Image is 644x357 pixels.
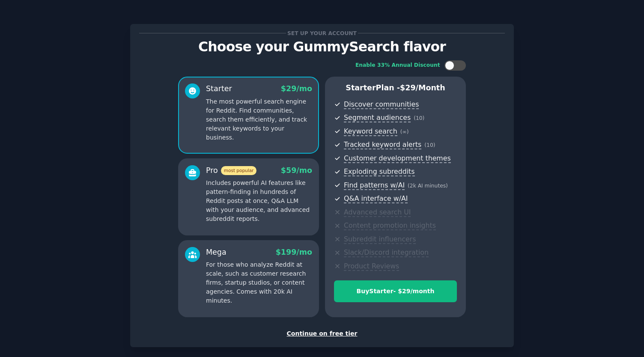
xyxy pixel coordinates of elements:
span: Keyword search [344,127,397,136]
p: For those who analyze Reddit at scale, such as customer research firms, startup studios, or conte... [206,260,312,305]
div: Continue on free tier [139,329,505,338]
p: Choose your GummySearch flavor [139,39,505,54]
p: The most powerful search engine for Reddit. Find communities, search them efficiently, and track ... [206,97,312,142]
span: most popular [221,166,257,175]
span: Find patterns w/AI [344,181,405,190]
span: $ 199 /mo [276,248,312,256]
span: Content promotion insights [344,221,436,230]
p: Includes powerful AI features like pattern-finding in hundreds of Reddit posts at once, Q&A LLM w... [206,178,312,223]
span: Segment audiences [344,113,411,122]
span: Tracked keyword alerts [344,140,421,149]
span: Slack/Discord integration [344,248,429,257]
span: Exploding subreddits [344,167,414,176]
span: $ 29 /mo [281,84,312,93]
div: Buy Starter - $ 29 /month [334,287,456,296]
span: Customer development themes [344,154,451,163]
div: Pro [206,165,256,176]
span: ( ∞ ) [400,129,409,135]
span: ( 10 ) [424,142,435,148]
span: $ 29 /month [400,83,445,92]
span: Product Reviews [344,262,399,271]
span: Advanced search UI [344,208,411,217]
span: $ 59 /mo [281,166,312,175]
button: BuyStarter- $29/month [334,280,457,302]
p: Starter Plan - [334,83,457,93]
div: Enable 33% Annual Discount [355,62,440,69]
div: Starter [206,83,232,94]
span: Set up your account [286,29,358,38]
span: Q&A interface w/AI [344,194,408,203]
span: Subreddit influencers [344,235,416,244]
span: ( 10 ) [414,115,424,121]
span: ( 2k AI minutes ) [408,183,448,189]
span: Discover communities [344,100,419,109]
div: Mega [206,247,227,258]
